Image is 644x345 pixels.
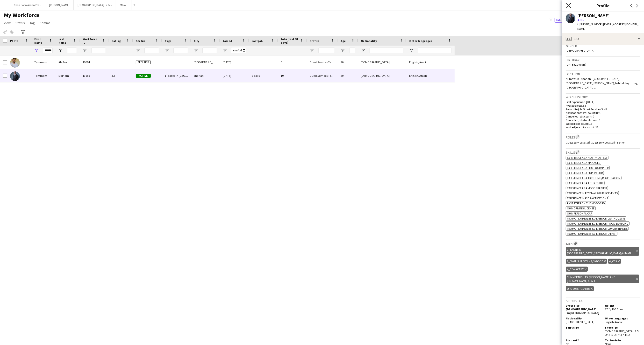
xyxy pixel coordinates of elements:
button: [GEOGRAPHIC_DATA] - 2025 [74,0,116,10]
div: Guest Services Team [307,55,338,69]
input: Other languages Filter Input [418,48,452,53]
span: Guest Services Staff, Guest Services Staff - Senior [566,141,625,144]
div: Molham [56,69,80,82]
span: Last job [252,39,263,43]
div: [PERSON_NAME] [577,14,610,18]
h3: Gender [566,44,640,48]
p: Worked jobs total count: 23 [566,125,640,129]
span: Declined [136,61,151,64]
span: English , [605,320,615,324]
input: Joined Filter Input [231,48,246,53]
div: 19584 [80,55,109,69]
span: Promotion/Sales Experience: Other [567,232,616,235]
div: 1_Based in [GEOGRAPHIC_DATA]/[GEOGRAPHIC_DATA]/Ajman, 2_English Level = 2/3 Good , 4_CCA, 4_CCA A... [162,69,191,82]
span: Experience in Festivals/Public Events [567,191,618,195]
h3: Location [566,72,640,76]
span: t. [PHONE_NUMBER] [577,22,602,26]
h5: Shirt size [566,326,601,329]
span: Promotion/Sales Experience: Food Sampling [567,222,629,225]
span: [DEMOGRAPHIC_DATA]: 9.5 UK / 10 US / 43-44 EU [605,329,638,337]
div: UPU 2025 - USHERS [566,286,594,291]
span: My Workforce [4,12,39,19]
button: Open Filter Menu [58,48,63,53]
h3: Work history [566,95,640,99]
button: Open Filter Menu [136,48,140,53]
div: 30 [338,55,358,69]
span: Al Taawun - Sharjah - [GEOGRAPHIC_DATA], [GEOGRAPHIC_DATA], [PERSON_NAME], behind day to day, [GE... [566,77,638,89]
span: Status [15,21,25,25]
span: Profile [310,39,319,43]
input: Age Filter Input [349,48,355,53]
button: Open Filter Menu [409,48,414,53]
input: Nationality Filter Input [370,48,403,53]
div: 20 [338,69,358,82]
span: Own Personal Car [567,212,592,215]
input: First Name Filter Input [43,48,53,53]
app-action-btn: Advanced filters [20,29,26,35]
span: Jobs (last 90 days) [281,37,298,44]
span: Experience as a Photographer [567,166,608,170]
p: Worked jobs count: 12 [566,122,640,125]
a: Comms [38,20,52,26]
input: City Filter Input [202,48,217,53]
div: 2 days [249,69,278,82]
p: Applications total count: 824 [566,111,640,115]
span: Promotion/Sales Experience: Luxury Brands [567,227,628,230]
span: Fast Typer on the Keyboard [567,201,605,205]
div: Guest Services Team [307,69,338,82]
p: Cancelled jobs count: 0 [566,115,640,118]
span: Status [136,39,145,43]
span: Active [136,74,151,78]
h5: Height [605,304,640,307]
button: Open Filter Menu [361,48,365,53]
span: Experience as a Supervisor [567,171,603,175]
div: 13658 [80,69,109,82]
div: Sharjah [191,69,220,82]
span: City [194,39,199,43]
button: Open Filter Menu [34,48,39,53]
a: Tag [28,20,37,26]
p: First experience: [DATE] [566,100,640,104]
h5: Shoe size [605,326,640,329]
h3: Attributes [566,298,640,303]
span: I'm [DEMOGRAPHIC_DATA] [566,311,599,315]
h5: Dress size [DEMOGRAPHIC_DATA] [566,304,601,311]
p: Cancelled jobs total count: 0 [566,118,640,122]
span: Experience as a Videographer [567,186,607,190]
h3: Profile [562,2,644,9]
span: Nationality [361,39,377,43]
span: Arabic [615,320,623,324]
h3: Birthday [566,58,640,62]
input: Workforce ID Filter Input [91,48,106,53]
span: Experience as a Ticketing/Registration [567,176,620,180]
h5: Nationality [566,317,601,320]
span: Experience in Kids Activations [567,196,608,200]
h5: Other languages [605,317,640,320]
span: First Name [34,37,47,44]
div: 2_English Level = 2/3 Good [566,259,607,264]
span: Own Driving License [567,207,594,210]
input: Profile Filter Input [318,48,335,53]
div: 4_CCA [608,259,621,264]
img: Tammam Alaflak [10,58,20,68]
div: Alaflak [56,55,80,69]
div: English, Arabic [406,55,455,69]
h3: Roles [566,134,640,139]
img: Tammam Molham [10,71,20,81]
span: Promotion/Sales Experience: Car Industry [567,217,625,220]
button: Open Filter Menu [341,48,345,53]
span: Experience as a Tour Guide [567,181,603,185]
span: Tag [30,21,35,25]
div: [DEMOGRAPHIC_DATA] [358,69,406,82]
span: Other languages [409,39,432,43]
div: English, Arabic [406,69,455,82]
div: [GEOGRAPHIC_DATA] [191,55,220,69]
span: Last Name [58,37,71,44]
a: View [2,20,13,26]
button: Everyone13,053 [555,17,580,23]
span: Age [341,39,346,43]
div: [DEMOGRAPHIC_DATA] [358,55,406,69]
h5: Tattoo info [605,338,640,342]
span: [DEMOGRAPHIC_DATA] [566,49,594,52]
div: 0 [278,55,307,69]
